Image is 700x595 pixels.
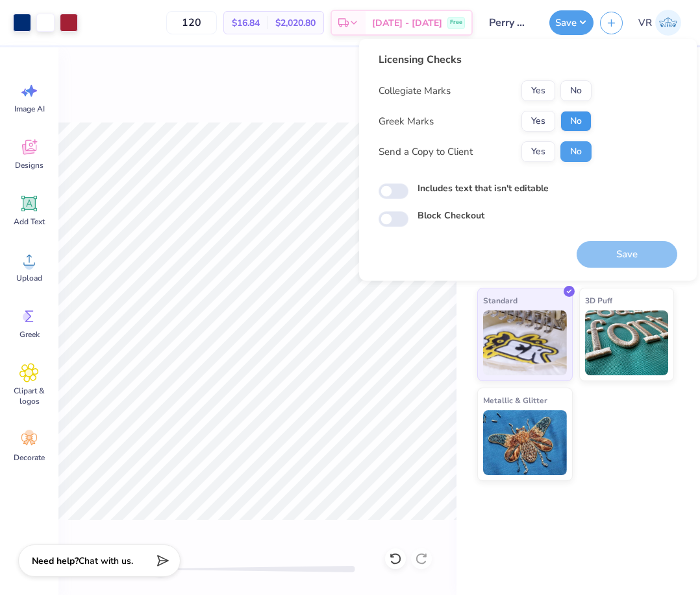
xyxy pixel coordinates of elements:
[450,18,462,27] span: Free
[479,10,543,36] input: Untitled Design
[418,181,549,195] label: Includes text that isn't editable
[521,80,555,101] button: Yes
[521,111,555,132] button: Yes
[521,141,555,162] button: Yes
[275,16,316,30] span: $2,020.80
[379,145,473,159] div: Send a Copy to Client
[632,10,687,36] a: VR
[32,555,79,567] strong: Need help?
[232,16,260,30] span: $16.84
[483,310,567,375] img: Standard
[418,209,484,222] label: Block Checkout
[655,10,681,36] img: Val Rhey Lodueta
[15,160,44,170] span: Designs
[483,393,547,407] span: Metallic & Glitter
[8,386,51,406] span: Clipart & logos
[14,104,45,114] span: Image AI
[483,410,567,475] img: Metallic & Glitter
[14,452,45,463] span: Decorate
[560,80,592,101] button: No
[166,11,217,34] input: – –
[14,216,45,227] span: Add Text
[19,329,40,340] span: Greek
[79,555,133,567] span: Chat with us.
[379,52,592,67] div: Licensing Checks
[379,84,451,99] div: Collegiate Marks
[638,16,652,30] span: VR
[585,310,669,375] img: 3D Puff
[379,114,434,129] div: Greek Marks
[483,294,518,307] span: Standard
[16,273,42,283] span: Upload
[585,294,612,307] span: 3D Puff
[560,111,592,132] button: No
[372,16,442,30] span: [DATE] - [DATE]
[549,10,594,35] button: Save
[560,141,592,162] button: No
